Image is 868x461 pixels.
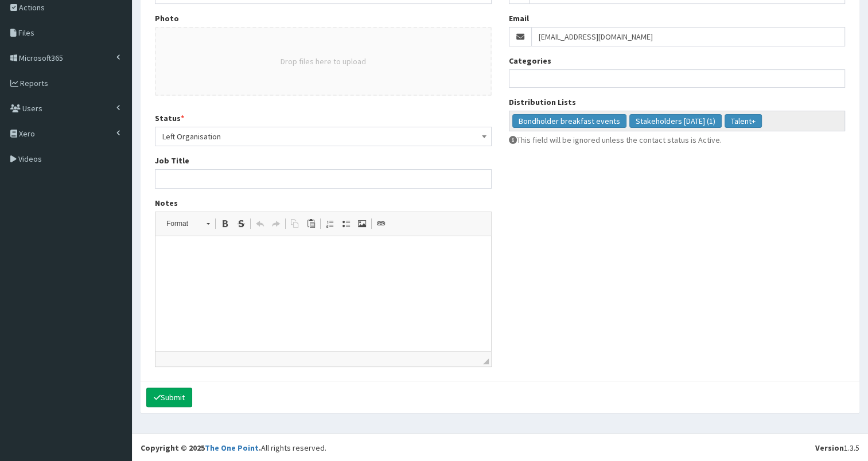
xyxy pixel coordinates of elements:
[725,114,762,128] li: Talent+
[205,443,259,453] a: The One Point
[19,128,35,139] span: Xero
[483,358,489,364] span: Drag to resize
[155,197,178,209] label: Notes
[629,114,722,128] li: Stakeholders May 2023 (1)
[338,216,354,231] a: Insert/Remove Bulleted List
[354,216,370,231] a: Image
[161,216,201,231] span: Format
[233,216,249,231] a: Strike Through
[281,56,366,67] button: Drop files here to upload
[509,13,529,24] label: Email
[18,154,42,164] span: Videos
[155,13,179,24] label: Photo
[815,443,844,453] b: Version
[815,442,859,454] div: 1.3.5
[509,134,846,146] p: This field will be ignored unless the contact status is Active.
[155,112,184,124] label: Status
[252,216,268,231] a: Undo (Ctrl+Z)
[509,55,551,67] label: Categories
[155,155,189,166] label: Job Title
[322,216,338,231] a: Insert/Remove Numbered List
[287,216,303,231] a: Copy (Ctrl+C)
[509,96,576,108] label: Distribution Lists
[146,388,192,407] button: Submit
[18,28,34,38] span: Files
[19,2,45,13] span: Actions
[373,216,389,231] a: Link (Ctrl+L)
[141,443,261,453] strong: Copyright © 2025 .
[512,114,626,128] li: Bondholder breakfast events
[160,216,216,232] a: Format
[20,78,48,88] span: Reports
[19,53,63,63] span: Microsoft365
[155,127,492,146] span: Left Organisation
[162,128,484,144] span: Left Organisation
[268,216,284,231] a: Redo (Ctrl+Y)
[303,216,319,231] a: Paste (Ctrl+V)
[217,216,233,231] a: Bold (Ctrl+B)
[155,236,491,351] iframe: Rich Text Editor, notes
[22,103,42,114] span: Users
